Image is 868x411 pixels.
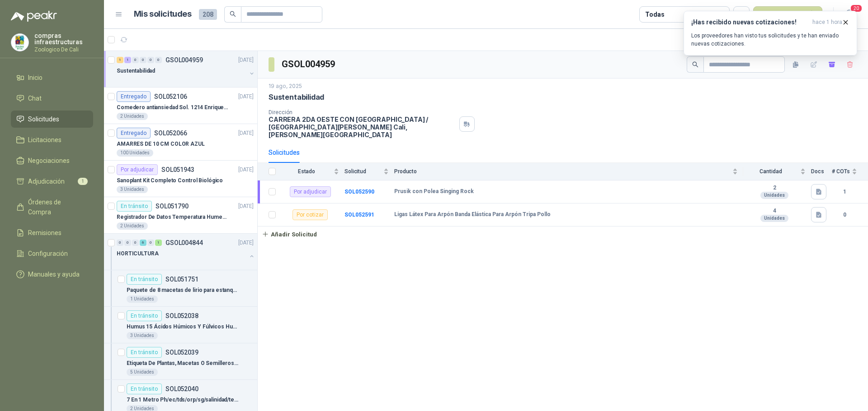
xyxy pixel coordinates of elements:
p: Zoologico De Cali [34,47,93,52]
div: 0 [140,57,146,63]
div: 3 Unidades [127,332,158,339]
span: # COTs [832,168,850,175]
a: EntregadoSOL052106[DATE] Comedero antiansiedad Sol. 1214 Enriquecimiento2 Unidades [104,88,257,124]
p: SOL052038 [165,313,198,319]
p: GSOL004959 [165,57,203,63]
span: Órdenes de Compra [28,197,85,217]
b: 4 [743,208,806,215]
p: Paquete de 8 macetas de lirio para estanque [127,286,239,295]
a: 0 0 0 6 0 1 GSOL004844[DATE] HORTICULTURA [117,237,255,266]
p: SOL052040 [165,386,198,392]
a: 1 1 0 0 0 0 GSOL004959[DATE] Sustentabilidad [117,55,255,83]
div: En tránsito [127,383,162,394]
th: Docs [811,163,832,180]
div: 5 Unidades [127,369,158,376]
span: Manuales y ayuda [28,269,80,279]
th: Solicitud [344,163,394,180]
p: AMARRES DE 10 CM COLOR AZUL [117,140,205,148]
a: En tránsitoSOL051790[DATE] Registrador De Datos Temperatura Humedad Usb 32.000 Registro2 Unidades [104,197,257,234]
div: Unidades [760,192,788,199]
b: 2 [743,185,806,192]
div: Solicitudes [269,148,300,157]
div: Por cotizar [292,209,328,220]
p: compras infraestructuras [34,32,93,45]
p: SOL052066 [154,130,187,136]
p: [DATE] [238,166,254,174]
a: En tránsitoSOL051751Paquete de 8 macetas de lirio para estanque1 Unidades [104,270,257,307]
a: Órdenes de Compra [11,194,93,221]
div: Todas [645,9,664,19]
a: Añadir Solicitud [258,226,868,242]
div: Unidades [760,215,788,222]
a: Negociaciones [11,152,93,169]
p: Comedero antiansiedad Sol. 1214 Enriquecimiento [117,103,229,112]
span: hace 1 hora [812,18,842,26]
p: CARRERA 2DA OESTE CON [GEOGRAPHIC_DATA] / [GEOGRAPHIC_DATA][PERSON_NAME] Cali , [PERSON_NAME][GEO... [269,115,456,139]
button: 20 [841,6,857,23]
p: 19 ago, 2025 [269,82,302,91]
h3: GSOL004959 [282,57,336,71]
div: En tránsito [127,310,162,321]
b: Prusik con Polea Singing Rock [394,188,474,195]
span: Chat [28,93,42,103]
a: Configuración [11,245,93,262]
div: En tránsito [127,347,162,358]
span: 208 [199,9,217,20]
span: search [692,61,698,68]
th: Estado [281,163,344,180]
button: Añadir Solicitud [258,226,321,242]
p: [DATE] [238,92,254,101]
img: Company Logo [11,34,28,51]
th: # COTs [832,163,868,180]
b: Ligas Látex Para Arpón Banda Elástica Para Arpón Tripa Pollo [394,211,551,218]
a: SOL052591 [344,212,374,218]
span: Cantidad [743,168,798,175]
p: [DATE] [238,239,254,247]
span: Producto [394,168,731,175]
p: Sustentabilidad [117,67,155,75]
p: SOL051751 [165,276,198,282]
a: Remisiones [11,224,93,241]
a: En tránsitoSOL052039Etiqueta De Plantas, Macetas O Semilleros X50 Unds Plasticas5 Unidades [104,343,257,380]
p: SOL052039 [165,349,198,356]
h3: ¡Has recibido nuevas cotizaciones! [691,18,809,26]
div: 0 [147,240,154,246]
div: 0 [124,240,131,246]
div: 0 [147,57,154,63]
p: 7 En 1 Metro Ph/ec/tds/orp/sg/salinidad/temperatura [127,396,239,404]
div: Por adjudicar [290,186,331,197]
img: Logo peakr [11,11,57,22]
a: Inicio [11,69,93,86]
div: 3 Unidades [117,186,148,193]
div: En tránsito [117,201,152,212]
p: HORTICULTURA [117,249,159,258]
span: Configuración [28,249,68,259]
a: Licitaciones [11,131,93,148]
h1: Mis solicitudes [134,8,192,21]
th: Producto [394,163,743,180]
a: Adjudicación1 [11,173,93,190]
a: SOL052590 [344,189,374,195]
p: SOL051943 [161,166,194,173]
div: Entregado [117,128,151,139]
p: Humus 15 Ácidos Húmicos Y Fúlvicos Humita Campofert - [GEOGRAPHIC_DATA] [127,323,239,331]
span: Adjudicación [28,176,65,186]
b: 1 [832,188,857,196]
span: Solicitudes [28,114,59,124]
span: Solicitud [344,168,382,175]
p: [DATE] [238,129,254,138]
div: 6 [140,240,146,246]
span: Licitaciones [28,135,61,145]
button: Nueva solicitud [753,6,822,23]
div: Por adjudicar [117,164,158,175]
span: 1 [78,178,88,185]
p: Sanoplant Kit Completo Control Biológico [117,176,223,185]
div: 2 Unidades [117,113,148,120]
p: Dirección [269,109,456,115]
div: 1 [124,57,131,63]
div: En tránsito [127,274,162,285]
a: Manuales y ayuda [11,266,93,283]
a: Por adjudicarSOL051943[DATE] Sanoplant Kit Completo Control Biológico3 Unidades [104,161,257,197]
